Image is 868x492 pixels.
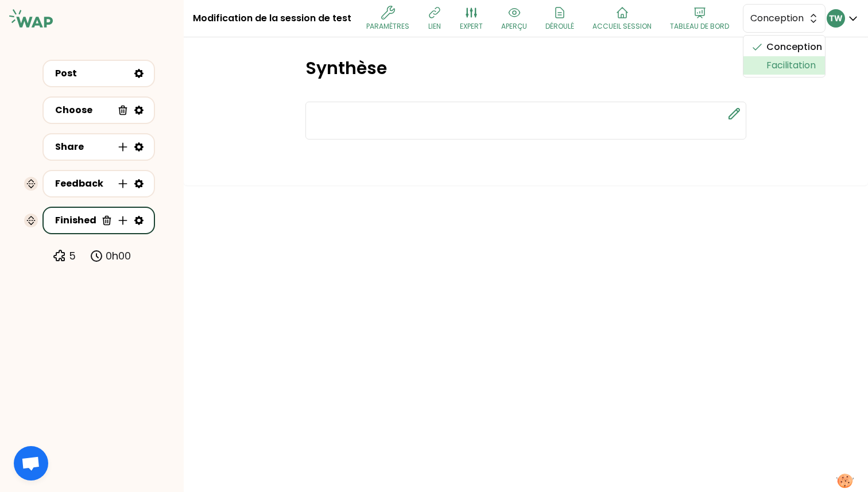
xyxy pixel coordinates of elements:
[55,67,129,80] div: Post
[766,40,816,54] span: Conception
[423,1,446,36] button: lien
[366,22,409,31] p: Paramètres
[362,1,414,36] button: Paramètres
[455,1,487,36] button: expert
[55,103,113,117] div: Choose
[827,9,859,28] button: TW
[460,22,483,31] p: expert
[55,177,113,191] div: Feedback
[592,22,652,31] p: Accueil session
[305,58,746,79] h1: Synthèse
[55,140,113,154] div: Share
[106,248,131,264] p: 0h00
[55,214,96,227] div: Finished
[829,13,843,24] p: TW
[766,59,816,72] span: Facilitation
[743,35,826,78] ul: Conception
[665,1,734,36] button: Tableau de bord
[69,248,76,264] p: 5
[750,11,802,25] span: Conception
[14,446,48,481] a: Ouvrir le chat
[670,22,729,31] p: Tableau de bord
[541,1,579,36] button: Déroulé
[501,22,527,31] p: aperçu
[497,1,532,36] button: aperçu
[428,22,441,31] p: lien
[743,4,826,33] button: Conception
[545,22,574,31] p: Déroulé
[588,1,656,36] button: Accueil session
